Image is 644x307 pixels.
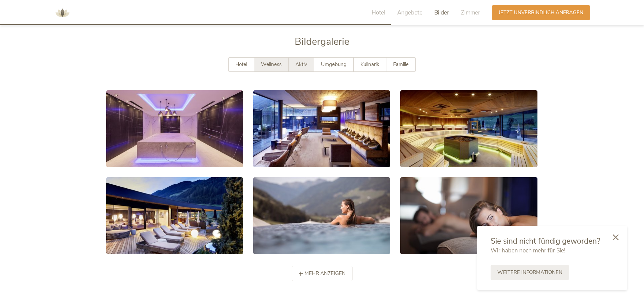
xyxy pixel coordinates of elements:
[497,269,562,276] span: Weitere Informationen
[372,9,385,17] span: Hotel
[261,61,282,68] span: Wellness
[397,9,422,17] span: Angebote
[235,61,247,68] span: Hotel
[499,9,583,16] span: Jetzt unverbindlich anfragen
[491,247,565,254] span: Wir haben noch mehr für Sie!
[304,270,346,277] span: mehr anzeigen
[434,9,449,17] span: Bilder
[461,9,480,17] span: Zimmer
[321,61,347,68] span: Umgebung
[491,236,600,246] span: Sie sind nicht fündig geworden?
[52,10,72,15] a: AMONTI & LUNARIS Wellnessresort
[360,61,379,68] span: Kulinarik
[295,61,307,68] span: Aktiv
[295,35,349,48] span: Bildergalerie
[52,3,72,23] img: AMONTI & LUNARIS Wellnessresort
[491,265,569,280] a: Weitere Informationen
[393,61,409,68] span: Familie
